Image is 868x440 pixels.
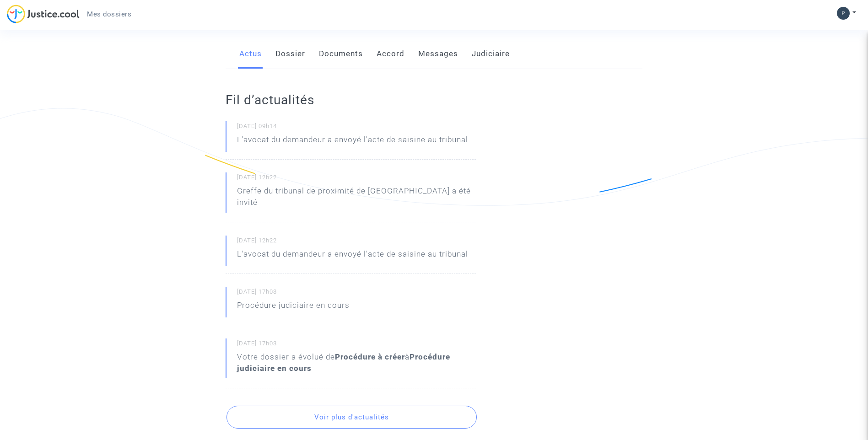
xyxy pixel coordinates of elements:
[237,173,476,185] small: [DATE] 12h22
[237,185,476,213] p: Greffe du tribunal de proximité de [GEOGRAPHIC_DATA] a été invité
[237,288,476,300] small: [DATE] 17h03
[239,39,262,69] a: Actus
[377,39,404,69] a: Accord
[837,7,850,20] img: 20415470c27005247e31eb73b03289fe
[87,10,131,18] span: Mes dossiers
[7,5,80,23] img: jc-logo.svg
[472,39,510,69] a: Judiciaire
[237,134,468,150] p: L'avocat du demandeur a envoyé l'acte de saisine au tribunal
[237,236,476,248] small: [DATE] 12h22
[237,351,476,374] div: Votre dossier a évolué de à
[237,248,468,264] p: L'avocat du demandeur a envoyé l'acte de saisine au tribunal
[237,300,350,316] p: Procédure judiciaire en cours
[226,92,476,108] h2: Fil d’actualités
[80,7,139,21] a: Mes dossiers
[226,406,477,429] button: Voir plus d'actualités
[335,352,405,361] b: Procédure à créer
[237,352,450,373] b: Procédure judiciaire en cours
[319,39,363,69] a: Documents
[418,39,458,69] a: Messages
[275,39,305,69] a: Dossier
[237,339,476,351] small: [DATE] 17h03
[237,122,476,134] small: [DATE] 09h14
